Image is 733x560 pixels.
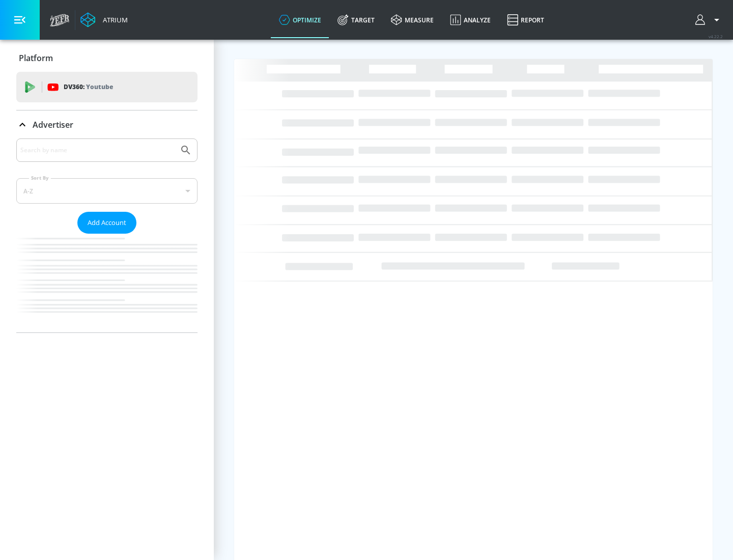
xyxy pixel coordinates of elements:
input: Search by name [20,144,175,157]
label: Sort By [29,175,51,181]
button: Add Account [77,212,136,234]
div: Atrium [99,15,128,24]
span: v 4.22.2 [709,34,723,39]
div: Advertiser [16,138,198,332]
div: Platform [16,44,198,72]
p: Advertiser [33,119,73,130]
a: measure [383,2,442,38]
a: Report [499,2,552,38]
div: A-Z [16,178,198,204]
p: DV360: [64,81,113,93]
span: Add Account [88,217,126,229]
a: Target [329,2,383,38]
div: Advertiser [16,110,198,139]
div: DV360: Youtube [16,72,198,102]
nav: list of Advertiser [16,234,198,332]
p: Platform [19,52,53,64]
a: Analyze [442,2,499,38]
a: optimize [271,2,329,38]
p: Youtube [86,81,113,92]
a: Atrium [80,12,128,27]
